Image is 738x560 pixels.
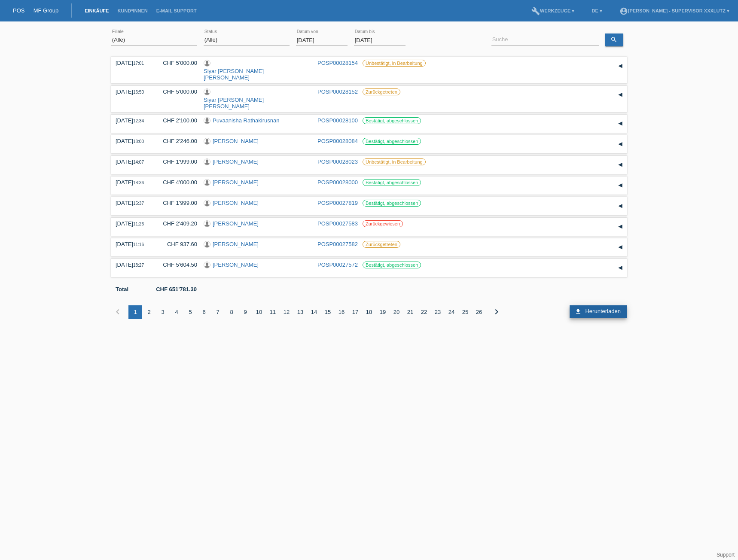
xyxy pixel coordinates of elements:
div: 18 [362,305,376,319]
div: 14 [307,305,321,319]
a: POSP00028084 [317,138,358,144]
label: Zurückgetreten [363,241,400,248]
i: download [575,308,582,315]
label: Bestätigt, abgeschlossen [363,179,421,186]
a: POSP00028023 [317,158,358,165]
div: 13 [293,305,307,319]
a: [PERSON_NAME] [213,220,259,227]
label: Unbestätigt, in Bearbeitung [363,158,426,165]
label: Unbestätigt, in Bearbeitung [363,60,426,67]
a: POSP00028000 [317,179,358,186]
label: Zurückgetreten [363,88,400,95]
a: search [605,33,623,46]
a: E-Mail Support [152,8,201,13]
div: auf-/zuklappen [614,60,627,73]
div: CHF 5'604.50 [156,262,197,268]
a: POSP00028154 [317,60,358,66]
a: POSP00028152 [317,88,358,95]
div: 12 [280,305,293,319]
div: 26 [472,305,486,319]
span: 11:26 [133,222,144,226]
span: 16:50 [133,90,144,94]
i: search [610,36,617,43]
div: auf-/zuklappen [614,200,627,213]
div: [DATE] [116,179,150,186]
a: Kund*innen [113,8,152,13]
a: Siyar [PERSON_NAME] [PERSON_NAME] [204,68,264,81]
div: 3 [156,305,170,319]
div: CHF 2'246.00 [156,138,197,144]
div: auf-/zuklappen [614,262,627,274]
div: [DATE] [116,60,150,66]
a: [PERSON_NAME] [213,158,259,165]
a: POS — MF Group [13,7,58,14]
div: 22 [417,305,431,319]
div: [DATE] [116,138,150,144]
i: account_circle [619,7,628,15]
i: chevron_right [491,307,502,317]
div: 20 [390,305,403,319]
a: [PERSON_NAME] [213,138,259,144]
div: 4 [170,305,183,319]
i: build [531,7,540,15]
a: DE ▾ [587,8,606,13]
div: CHF 1'999.00 [156,158,197,165]
div: 21 [403,305,417,319]
div: 6 [197,305,211,319]
a: Support [717,552,735,558]
a: [PERSON_NAME] [213,262,259,268]
a: [PERSON_NAME] [213,179,259,186]
label: Bestätigt, abgeschlossen [363,117,421,124]
div: 15 [321,305,335,319]
div: 25 [458,305,472,319]
div: auf-/zuklappen [614,158,627,171]
div: 16 [335,305,348,319]
div: 11 [266,305,280,319]
div: 17 [348,305,362,319]
label: Bestätigt, abgeschlossen [363,262,421,268]
div: 7 [211,305,225,319]
i: chevron_left [113,307,123,317]
div: CHF 4'000.00 [156,179,197,186]
div: auf-/zuklappen [614,138,627,151]
div: 2 [142,305,156,319]
span: 14:07 [133,160,144,164]
div: CHF 5'000.00 [156,60,197,66]
span: 12:34 [133,119,144,123]
div: [DATE] [116,88,150,95]
div: [DATE] [116,241,150,247]
div: CHF 2'409.20 [156,220,197,227]
div: [DATE] [116,200,150,206]
div: 5 [183,305,197,319]
div: 24 [445,305,458,319]
div: 10 [252,305,266,319]
div: CHF 2'100.00 [156,117,197,124]
label: Bestätigt, abgeschlossen [363,200,421,207]
div: [DATE] [116,220,150,227]
div: CHF 5'000.00 [156,88,197,95]
span: 17:01 [133,61,144,66]
div: auf-/zuklappen [614,117,627,130]
span: 18:27 [133,263,144,268]
a: Einkäufe [80,8,113,13]
a: [PERSON_NAME] [213,241,259,247]
div: auf-/zuklappen [614,88,627,101]
b: Total [116,286,128,292]
div: 23 [431,305,445,319]
span: 18:36 [133,180,144,185]
a: POSP00027819 [317,200,358,206]
a: POSP00028100 [317,117,358,124]
a: POSP00027582 [317,241,358,247]
span: Herunterladen [585,308,620,314]
b: CHF 651'781.30 [156,286,197,292]
a: Siyar [PERSON_NAME] [PERSON_NAME] [204,97,264,110]
span: 18:00 [133,139,144,144]
div: 8 [225,305,238,319]
div: CHF 937.60 [156,241,197,247]
a: buildWerkzeuge ▾ [527,8,579,13]
a: download Herunterladen [570,305,627,318]
div: auf-/zuklappen [614,179,627,192]
div: CHF 1'999.00 [156,200,197,206]
a: [PERSON_NAME] [213,200,259,206]
div: auf-/zuklappen [614,220,627,233]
